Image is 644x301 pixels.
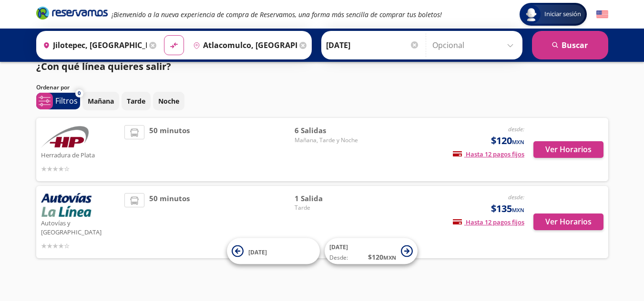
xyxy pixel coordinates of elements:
span: 1 Salida [295,193,361,204]
p: Autovías y [GEOGRAPHIC_DATA] [41,217,120,237]
small: MXN [383,254,396,261]
span: $120 [491,134,524,148]
input: Buscar Destino [189,33,297,57]
button: Ver Horarios [533,141,603,158]
p: Mañana [88,96,114,106]
span: Desde: [329,253,348,262]
span: 0 [78,89,81,97]
span: 50 minutos [149,125,190,174]
p: Ordenar por [36,83,70,92]
button: Buscar [532,31,608,59]
small: MXN [512,206,524,214]
em: desde: [508,125,524,133]
input: Buscar Origen [39,33,147,57]
p: Herradura de Plata [41,149,120,160]
span: Mañana, Tarde y Noche [295,136,361,145]
button: [DATE] [227,238,320,264]
p: ¿Con qué línea quieres salir? [36,59,171,74]
span: 50 minutos [149,193,190,251]
img: Herradura de Plata [41,125,89,149]
span: $ 120 [368,252,396,262]
span: Hasta 12 pagos fijos [453,150,524,158]
button: 0Filtros [36,93,80,109]
p: Filtros [55,95,78,107]
span: Iniciar sesión [541,10,585,19]
p: Noche [158,96,179,106]
span: [DATE] [248,248,267,256]
input: Opcional [432,33,518,57]
button: Tarde [122,92,151,110]
span: [DATE] [329,243,348,251]
span: Tarde [295,204,361,212]
img: Autovías y La Línea [41,193,92,217]
button: Ver Horarios [533,214,603,230]
small: MXN [512,138,524,146]
em: ¡Bienvenido a la nueva experiencia de compra de Reservamos, una forma más sencilla de comprar tus... [112,10,442,19]
span: 6 Salidas [295,125,361,136]
input: Elegir Fecha [326,33,419,57]
button: Noche [153,92,184,110]
span: $135 [491,202,524,216]
button: [DATE]Desde:$120MXN [325,238,418,264]
a: Brand Logo [36,6,108,23]
em: desde: [508,193,524,201]
i: Brand Logo [36,6,108,20]
button: English [596,9,608,20]
p: Tarde [127,96,145,106]
span: Hasta 12 pagos fijos [453,218,524,226]
button: Mañana [82,92,119,110]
